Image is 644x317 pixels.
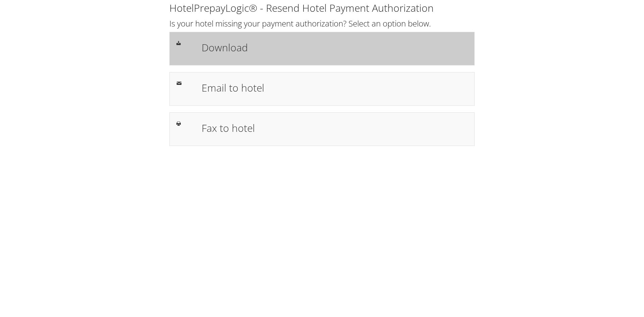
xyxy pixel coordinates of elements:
h2: Is your hotel missing your payment authorization? Select an option below. [169,18,475,29]
a: Fax to hotel [169,112,475,146]
h1: Email to hotel [202,80,468,95]
h1: Fax to hotel [202,120,468,136]
h1: Download [202,40,468,55]
a: Email to hotel [169,72,475,106]
h1: HotelPrepayLogic® - Resend Hotel Payment Authorization [169,1,475,15]
a: Download [169,32,475,65]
